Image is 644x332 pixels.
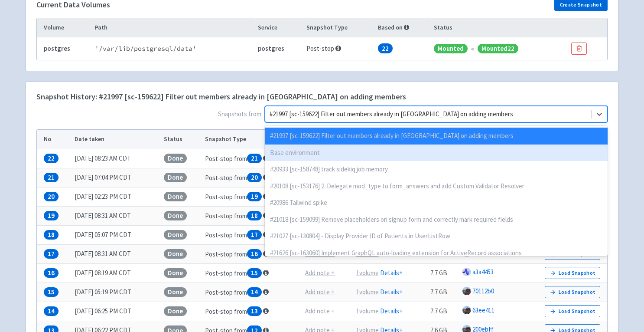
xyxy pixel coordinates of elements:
a: Details+ [380,307,403,315]
u: Add note + [305,307,335,315]
span: 17 [44,249,59,259]
td: [DATE] 05:19 PM CDT [72,283,161,302]
td: Post-stop from [202,283,301,302]
div: #20933 [sc-158748] track sidekiq job memory [265,161,608,178]
span: Done [164,173,187,183]
span: Done [164,211,187,221]
a: 70112b0 [472,287,494,295]
th: Volume [37,18,92,37]
td: Post-stop from [202,149,301,168]
th: Snapshot Type [202,130,301,149]
button: Load Snapshot [545,305,600,317]
th: Date taken [72,130,161,149]
div: #21626 [sc-163060] Implement GraphQL auto-loading extension for ActiveRecord associations [265,245,608,262]
span: Mounted 22 [478,44,518,54]
th: Status [161,130,202,149]
u: 1 volume [356,269,379,277]
a: e16e769 [472,249,494,257]
td: [DATE] 08:23 AM CDT [72,149,161,168]
a: a3a4453 [472,268,494,276]
td: [DATE] 07:04 PM CDT [72,168,161,187]
span: 20 [247,173,262,183]
u: Add note + [305,269,335,277]
td: Post-stop from [202,225,301,244]
td: Post-stop from [202,206,301,225]
button: Load Snapshot [545,267,600,279]
h4: Current Data Volumes [36,0,110,9]
span: Post-stop [306,44,341,53]
u: Add note + [305,288,335,296]
span: 22 [378,43,393,53]
span: 13 [247,306,262,316]
th: Snapshot Type [304,18,375,37]
span: 14 [247,287,262,297]
div: #20108 [sc-153176] 2. Delegate mod_type to form_answers and add Custom Validator Resolver [265,178,608,195]
td: [DATE] 08:31 AM CDT [72,244,161,263]
td: 7.7 GB [428,283,460,302]
span: Done [164,306,187,316]
button: Load Snapshot [545,286,600,298]
th: Service [255,18,304,37]
div: Base environment [265,145,608,161]
b: postgres [258,44,284,53]
td: Post-stop from [202,244,301,263]
td: Post-stop from [202,168,301,187]
a: Details+ [380,269,403,277]
th: Status [431,18,569,37]
span: Done [164,192,187,202]
h4: Snapshot History: #21997 [sc-159622] Filter out members already in [GEOGRAPHIC_DATA] on adding me... [36,92,406,101]
span: 18 [44,230,59,240]
span: 15 [44,287,59,297]
span: Done [164,268,187,278]
span: 21 [247,154,262,164]
td: 7.7 GB [428,302,460,321]
u: 1 volume [356,250,379,258]
span: 14 [44,306,59,316]
td: Post-stop from [202,302,301,321]
div: #21997 [sc-159622] Filter out members already in [GEOGRAPHIC_DATA] on adding members [265,128,608,145]
span: Mounted [434,44,468,54]
td: [DATE] 08:19 AM CDT [72,263,161,283]
span: Done [164,287,187,297]
div: #20986 Tailwind spike [265,194,608,211]
span: 16 [247,249,262,259]
a: Details+ [380,288,403,296]
u: 1 volume [356,288,379,296]
td: [DATE] 05:07 PM CDT [72,225,161,244]
u: Add note + [305,250,335,258]
span: Snapshots from [36,106,608,126]
div: #21018 [sc-159099] Remove placeholders on signup form and correctly mark required fields [265,211,608,228]
th: No [37,130,72,149]
td: Post-stop from [202,187,301,206]
u: 1 volume [356,307,379,315]
td: [DATE] 02:23 PM CDT [72,187,161,206]
span: Done [164,154,187,164]
span: 16 [44,268,59,278]
span: Done [164,249,187,259]
a: 63ee411 [472,306,494,314]
span: 15 [247,268,262,278]
th: Based on [375,18,431,37]
span: 18 [247,211,262,221]
span: Done [164,230,187,240]
td: [DATE] 08:31 AM CDT [72,206,161,225]
b: postgres [44,44,70,53]
span: 21 [44,173,59,183]
span: 19 [44,211,59,221]
td: Post-stop from [202,263,301,283]
td: 7.7 GB [428,263,460,283]
span: 22 [44,154,59,164]
div: #21027 [sc-130804] - Display Provider ID of Patients in UserListRow [265,228,608,245]
div: « [471,44,474,54]
td: [DATE] 06:25 PM CDT [72,302,161,321]
th: Path [92,18,255,37]
td: ' /var/lib/postgresql/data ' [92,37,255,60]
a: Details+ [380,250,403,258]
span: 19 [247,192,262,202]
span: 17 [247,230,262,240]
span: 20 [44,192,59,202]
